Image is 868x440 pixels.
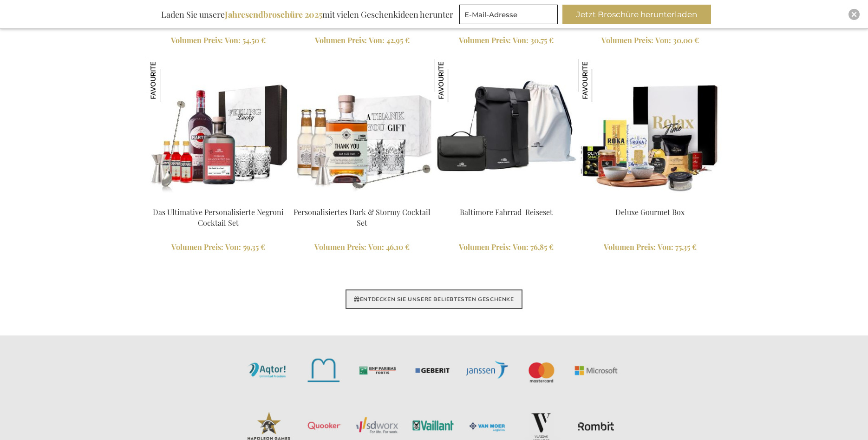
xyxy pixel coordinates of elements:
form: marketing offers and promotions [459,5,561,27]
span: Von [513,35,529,45]
span: Volumen Preis: [315,35,367,45]
a: Baltimore Bike Travel Set Baltimore Fahrrad-Reiseset [435,196,578,204]
span: Volumen Preis: [459,242,511,252]
div: Laden Sie unsere mit vielen Geschenkideen herunter [157,5,457,24]
span: Volumen Preis: [601,35,653,45]
span: Von [513,242,529,252]
span: 54,50 € [242,35,266,45]
a: Volumen Preis: Von 30,00 € [579,35,722,46]
span: Von [655,35,671,45]
span: Von [369,35,385,45]
span: Von [225,242,241,252]
a: Volumen Preis: Von 54,50 € [147,35,290,46]
img: Personalised Dark & Stormy Cocktail Set [291,59,434,202]
a: Volumen Preis: Von 42,95 € [291,35,434,46]
span: 59,35 € [243,242,265,252]
span: Volumen Preis: [314,242,366,252]
span: Von [658,242,673,252]
img: Deluxe Gourmet Box [579,59,621,102]
span: Von [225,35,241,45]
span: 30,00 € [673,35,699,45]
span: 75,35 € [675,242,697,252]
img: ARCA-20055 [579,59,722,202]
a: Volumen Preis: Von 75,35 € [579,242,722,253]
a: ARCA-20055 Deluxe Gourmet Box [579,196,722,204]
img: Baltimore Bike Travel Set [435,59,578,202]
img: Das Ultimative Personalisierte Negroni Cocktail Set [147,59,189,102]
span: Volumen Preis: [604,242,656,252]
a: Personalised Dark & Stormy Cocktail Set [291,196,434,204]
a: Das Ultimative Personalisierte Negroni Cocktail Set [153,207,284,228]
span: Volumen Preis: [171,242,223,252]
span: 46,10 € [386,242,410,252]
b: Jahresendbroschüre 2025 [225,9,322,20]
div: Close [848,9,860,20]
img: The Ultimate Personalized Negroni Cocktail Set [147,59,290,202]
input: E-Mail-Adresse [459,5,558,24]
a: Personalisiertes Dark & Stormy Cocktail Set [294,207,431,228]
span: Von [368,242,384,252]
a: Volumen Preis: Von 30,75 € [435,35,578,46]
a: Volumen Preis: Von 76,85 € [435,242,578,253]
img: Baltimore Fahrrad-Reiseset [435,59,477,102]
a: Baltimore Fahrrad-Reiseset [460,207,553,217]
a: Deluxe Gourmet Box [615,207,685,217]
a: Volumen Preis: Von 46,10 € [291,242,434,253]
span: 30,75 € [530,35,554,45]
span: Volumen Preis: [171,35,223,45]
img: Close [851,12,857,17]
a: Volumen Preis: Von 59,35 € [147,242,290,253]
span: Volumen Preis: [459,35,511,45]
a: ENTDECKEN SIE UNSERE BELIEBTESTEN GESCHENKE [346,289,522,309]
span: 42,95 € [386,35,410,45]
a: The Ultimate Personalized Negroni Cocktail Set Das Ultimative Personalisierte Negroni Cocktail Set [147,196,290,204]
span: 76,85 € [530,242,554,252]
button: Jetzt Broschüre herunterladen [562,5,711,24]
